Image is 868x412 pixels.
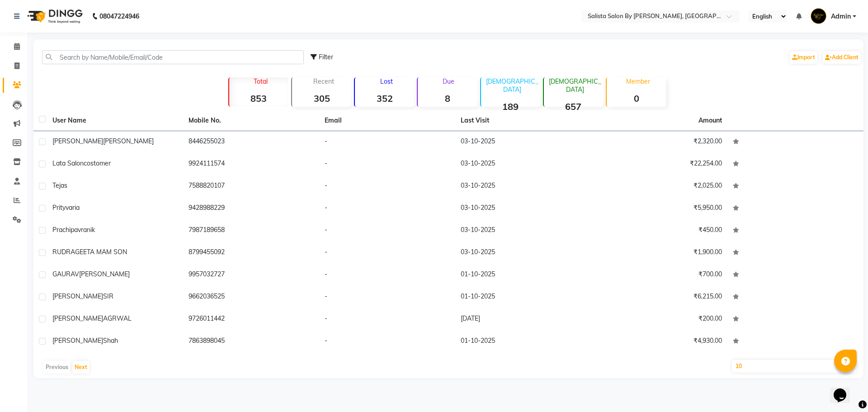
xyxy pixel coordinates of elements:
[319,242,455,264] td: -
[71,226,95,234] span: pavranik
[72,361,90,374] button: Next
[75,248,127,256] span: GEETA MAM SON
[103,292,113,300] span: SIR
[455,242,591,264] td: 03-10-2025
[183,175,319,198] td: 7588820107
[103,336,118,345] span: shah
[591,264,727,286] td: ₹700.00
[319,175,455,198] td: -
[47,110,183,131] th: User Name
[355,93,414,104] strong: 352
[693,110,727,131] th: Amount
[319,331,455,353] td: -
[52,314,103,322] span: [PERSON_NAME]
[319,198,455,220] td: -
[183,131,319,153] td: 8446255023
[591,131,727,153] td: ₹2,320.00
[292,93,351,104] strong: 305
[610,77,666,85] p: Member
[52,270,79,278] span: GAURAV
[455,264,591,286] td: 01-10-2025
[455,175,591,198] td: 03-10-2025
[591,175,727,198] td: ₹2,025.00
[183,220,319,242] td: 7987189658
[183,110,319,131] th: Mobile No.
[544,101,603,112] strong: 657
[183,153,319,175] td: 9924111574
[319,110,455,131] th: Email
[52,181,67,189] span: tejas
[319,264,455,286] td: -
[455,220,591,242] td: 03-10-2025
[823,51,861,64] a: Add Client
[233,77,288,85] p: Total
[183,198,319,220] td: 9428988229
[296,77,351,85] p: Recent
[229,93,288,104] strong: 853
[52,159,84,167] span: lata salon
[455,110,591,131] th: Last Visit
[420,77,477,85] p: Due
[359,77,414,85] p: Lost
[547,77,603,94] p: [DEMOGRAPHIC_DATA]
[52,292,103,300] span: [PERSON_NAME]
[591,286,727,308] td: ₹6,215.00
[811,8,826,24] img: Admin
[481,101,540,112] strong: 189
[52,137,103,145] span: [PERSON_NAME]
[790,51,817,64] a: Import
[99,4,139,29] b: 08047224946
[103,137,154,145] span: [PERSON_NAME]
[183,331,319,353] td: 7863898045
[591,153,727,175] td: ₹22,254.00
[455,131,591,153] td: 03-10-2025
[418,93,477,104] strong: 8
[52,226,71,234] span: prachi
[455,153,591,175] td: 03-10-2025
[591,242,727,264] td: ₹1,900.00
[591,220,727,242] td: ₹450.00
[455,308,591,331] td: [DATE]
[455,286,591,308] td: 01-10-2025
[84,159,111,167] span: costomer
[591,198,727,220] td: ₹5,950.00
[66,204,80,212] span: varia
[183,286,319,308] td: 9662036525
[52,204,66,212] span: prity
[319,153,455,175] td: -
[79,270,130,278] span: [PERSON_NAME]
[183,242,319,264] td: 8799455092
[830,376,859,403] iframe: chat widget
[455,331,591,353] td: 01-10-2025
[319,286,455,308] td: -
[319,308,455,331] td: -
[319,131,455,153] td: -
[103,314,132,322] span: AGRWAL
[52,336,103,345] span: [PERSON_NAME]
[607,93,666,104] strong: 0
[319,220,455,242] td: -
[831,12,851,21] span: Admin
[183,308,319,331] td: 9726011442
[485,77,540,94] p: [DEMOGRAPHIC_DATA]
[42,50,304,64] input: Search by Name/Mobile/Email/Code
[455,198,591,220] td: 03-10-2025
[23,4,85,29] img: logo
[591,308,727,331] td: ₹200.00
[591,331,727,353] td: ₹4,930.00
[183,264,319,286] td: 9957032727
[52,248,75,256] span: RUDRA
[319,53,333,61] span: Filter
